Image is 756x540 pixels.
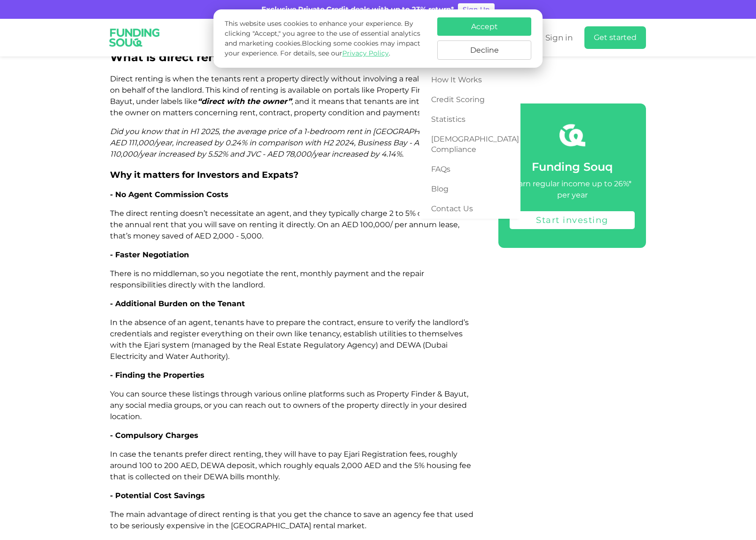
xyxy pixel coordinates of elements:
div: Earn regular income up to 26%* per year [510,178,635,201]
span: You can source these listings through various online platforms such as Property Finder & Bayut, a... [110,389,468,421]
span: - No Agent Commission Costs [110,190,228,199]
span: - Faster Negotiation [110,250,189,259]
span: Blocking some cookies may impact your experience. [225,39,420,57]
span: Funding Souq [532,160,613,174]
button: Accept [437,17,531,36]
span: The direct renting doesn’t necessitate an agent, and they typically charge 2 to 5% commission of ... [110,209,472,240]
span: Get started [594,33,637,42]
span: Direct renting is when the tenants rent a property directly without involving a real estate agent... [110,74,469,117]
span: - Additional Burden on the Tenant [110,299,245,308]
a: Privacy Policy [342,49,389,57]
span: What is direct renting in [GEOGRAPHIC_DATA]? [110,50,393,64]
span: Did you know that in H1 2025, the average price of a 1-bedroom rent in [GEOGRAPHIC_DATA] was AED ... [110,127,470,159]
a: How It Works [419,70,520,90]
a: Blog [419,179,520,199]
span: - Compulsory Charges [110,431,198,440]
div: Exclusive Private Credit deals with up to 23% return* [261,4,454,15]
span: For details, see our . [280,49,390,57]
a: Statistics [419,110,520,129]
button: Decline [437,40,531,60]
span: Sign in [545,33,573,42]
span: The main advantage of direct renting is that you get the chance to save an agency fee that used t... [110,510,473,530]
a: Contact Us [419,199,520,219]
span: In case the tenants prefer direct renting, they will have to pay Ejari Registration fees, roughly... [110,450,471,481]
a: [DEMOGRAPHIC_DATA] Compliance [419,129,520,159]
span: - Potential Cost Savings [110,491,205,500]
img: fsicon [559,122,585,148]
a: Start investing [510,211,635,229]
span: In the absence of an agent, tenants have to prepare the contract, ensure to verify the landlord’s... [110,318,469,361]
a: Sign Up [458,3,495,16]
span: Why it matters for Investors and Expats? [110,169,299,180]
em: “direct with the owner” [197,97,291,106]
img: Logo [103,21,166,55]
a: FAQs [419,159,520,179]
span: - Finding the Properties [110,371,205,380]
a: Credit Scoring [419,90,520,110]
span: There is no middleman, so you negotiate the rent, monthly payment and the repair responsibilities... [110,269,424,289]
p: This website uses cookies to enhance your experience. By clicking "Accept," you agree to the use ... [225,19,428,58]
a: Sign in [543,30,573,46]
